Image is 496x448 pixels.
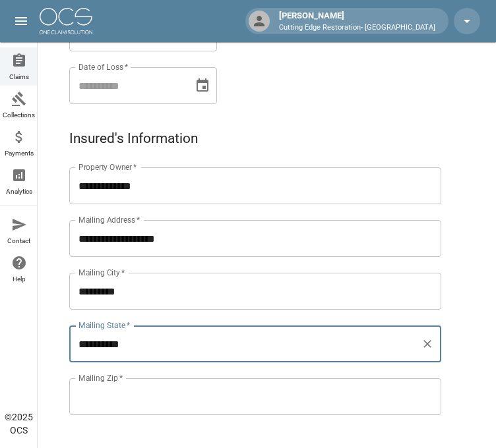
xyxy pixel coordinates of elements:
span: Help [13,276,26,283]
label: Mailing Address [78,214,140,225]
img: ocs-logo-white-transparent.png [40,8,92,34]
span: Contact [7,238,30,244]
span: Payments [5,150,34,157]
button: Clear [418,335,437,353]
label: Mailing Zip [78,372,123,383]
span: Collections [3,112,35,119]
span: Analytics [6,188,32,195]
button: open drawer [8,8,34,34]
button: Choose date [189,72,216,99]
label: Mailing City [78,267,125,278]
div: © 2025 OCS [5,410,33,437]
label: Property Owner [78,161,137,173]
label: Date of Loss [78,61,128,72]
div: [PERSON_NAME] [274,9,441,33]
label: Mailing State [78,320,130,331]
span: Claims [9,74,29,80]
p: Cutting Edge Restoration- [GEOGRAPHIC_DATA] [279,22,435,34]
